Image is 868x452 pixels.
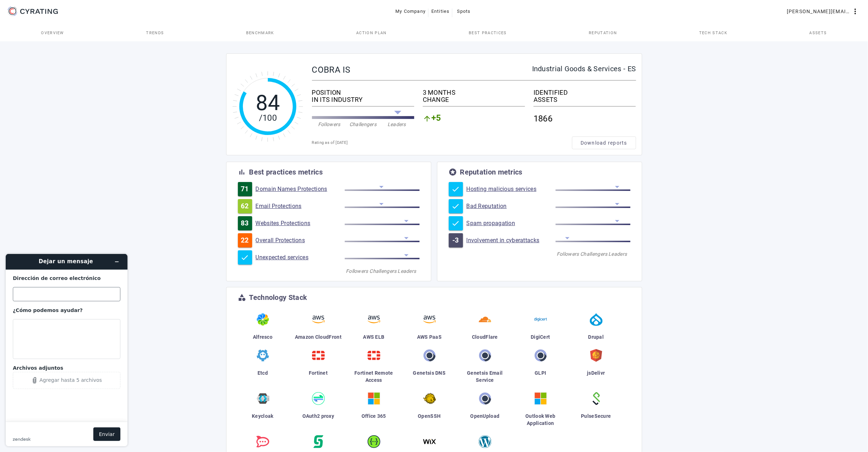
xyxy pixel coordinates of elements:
a: AWS PaaS [405,310,454,346]
a: GLPI [516,346,566,389]
button: [PERSON_NAME][EMAIL_ADDRESS][PERSON_NAME][DOMAIN_NAME] [784,5,862,18]
div: 1866 [534,109,636,128]
div: Followers [345,267,370,275]
a: AWS ELB [349,310,399,346]
span: 22 [241,237,249,244]
button: Enviar [93,179,120,193]
span: Amazon CloudFront [295,334,342,340]
span: Trends [146,31,164,35]
a: OpenUpload [460,389,510,432]
a: Office 365 [349,389,399,432]
label: Archivos adjuntos [13,116,120,124]
span: Etcd [258,370,268,376]
div: Reputation metrics [460,168,523,176]
mat-icon: check [452,219,460,228]
span: Office 365 [362,413,386,419]
a: Email Protections [256,203,345,210]
span: My Company [396,6,426,17]
button: Minimizar widget [111,9,123,19]
span: Reputation [589,31,617,35]
a: OpenSSH [405,389,454,432]
a: Fortinet Remote Access [349,346,399,389]
span: Outlook Web Application [525,413,555,426]
span: Assets [810,31,827,35]
div: CHANGE [423,96,525,103]
div: Challengers [346,121,380,128]
button: My Company [393,5,429,18]
div: Challengers [370,267,395,275]
mat-icon: check [452,202,460,211]
div: Technology Stack [249,294,307,301]
a: PulseSecure [571,389,621,432]
mat-icon: arrow_upward [423,114,431,123]
span: jsDelivr [587,370,605,376]
span: Soporte [14,5,40,11]
a: Hosting malicious services [467,186,556,193]
button: Attachments [13,124,120,141]
span: Entities [431,6,449,17]
span: CloudFlare [472,334,498,340]
span: Spots [457,6,471,17]
a: jsDelivr [571,346,621,389]
div: Followers [312,121,346,128]
button: Spots [452,5,475,18]
a: Outlook Web Application [516,389,566,432]
div: Leaders [605,250,630,258]
a: Domain Names Protections [256,186,345,193]
span: Fortinet Remote Access [354,370,393,383]
a: OAuth2 proxy [293,389,343,432]
span: Fortinet [309,370,328,376]
span: 83 [241,220,249,227]
a: Bad Reputation [467,203,556,210]
a: Overall Protections [256,237,345,244]
span: Genetsis Email Service [467,370,503,383]
a: Websites Protections [256,220,345,227]
span: Download reports [581,139,627,146]
mat-icon: stars [449,168,457,176]
g: CYRATING [20,9,58,14]
span: [PERSON_NAME][EMAIL_ADDRESS][PERSON_NAME][DOMAIN_NAME] [787,6,851,17]
tspan: 84 [255,90,280,115]
span: -3 [452,237,459,244]
mat-icon: check [241,253,249,262]
div: IN ITS INDUSTRY [312,96,414,103]
span: OpenSSH [418,413,441,419]
mat-icon: bar_chart [238,168,246,176]
mat-icon: more_vert [851,7,859,16]
span: Tech Stack [699,31,727,35]
button: Entities [428,5,452,18]
span: AWS PaaS [417,334,442,340]
div: Industrial Goods & Services - ES [532,65,636,72]
span: DigiCert [531,334,550,340]
span: PulseSecure [581,413,611,419]
span: Drupal [588,334,604,340]
div: 3 MONTHS [423,89,525,96]
a: Unexpected services [256,254,345,261]
span: Overview [41,31,64,35]
a: Genetsis Email Service [460,346,510,389]
span: +5 [431,114,441,123]
a: Keycloak [238,389,288,432]
a: DigiCert [516,310,566,346]
a: Etcd [238,346,288,389]
div: Best practices metrics [249,168,323,176]
div: Agregar hasta 5 archivos [40,129,102,135]
mat-icon: check [452,185,460,193]
div: Leaders [395,267,420,275]
span: Benchmark [246,31,274,35]
span: Keycloak [252,413,273,419]
a: Fortinet [293,346,343,389]
span: 71 [241,186,249,193]
span: GLPI [535,370,546,376]
span: AWS ELB [363,334,384,340]
div: POSITION [312,89,414,96]
div: Leaders [380,121,414,128]
a: Drupal [571,310,621,346]
span: Genetsis DNS [413,370,446,376]
span: Best practices [469,31,506,35]
a: Amazon CloudFront [293,310,343,346]
a: Alfresco [238,310,288,346]
a: Involvement in cyberattacks [467,237,556,244]
a: Spam propagation [467,220,556,227]
div: Challengers [581,250,605,258]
